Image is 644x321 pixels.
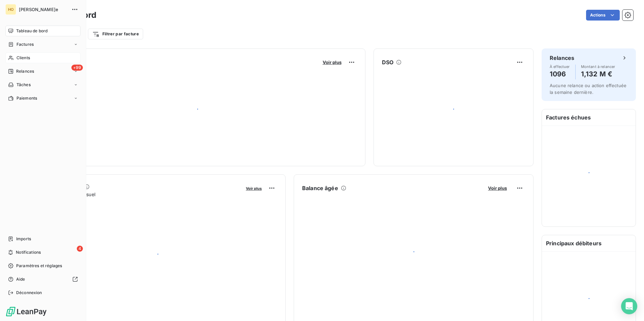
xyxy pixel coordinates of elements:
span: Tableau de bord [16,28,47,34]
span: Clients [17,55,30,61]
div: Open Intercom Messenger [621,298,637,314]
button: Filtrer par facture [88,29,143,39]
h4: 1,132 M € [581,69,615,79]
span: Imports [16,236,31,242]
img: Logo LeanPay [5,306,47,317]
span: Aide [16,276,25,282]
a: Aide [5,274,80,285]
span: Tâches [17,82,31,88]
span: Voir plus [488,185,507,191]
button: Voir plus [321,59,344,65]
span: +99 [71,65,83,71]
div: HO [5,4,16,15]
span: Relances [16,68,34,74]
h4: 1096 [550,69,570,79]
span: Montant à relancer [581,65,615,69]
span: Factures [17,41,34,47]
span: Notifications [16,249,41,255]
span: Paramètres et réglages [16,263,62,269]
span: Voir plus [246,186,262,191]
h6: Principaux débiteurs [542,235,636,251]
span: Paiements [17,95,37,101]
button: Actions [586,10,620,21]
button: Voir plus [244,185,264,191]
button: Voir plus [486,185,509,191]
span: Voir plus [323,60,342,65]
span: [PERSON_NAME]e [19,7,67,12]
h6: Balance âgée [302,184,338,192]
span: 4 [77,246,83,252]
span: À effectuer [550,65,570,69]
h6: Factures échues [542,109,636,126]
h6: DSO [382,58,393,66]
span: Aucune relance ou action effectuée la semaine dernière. [550,83,626,95]
span: Déconnexion [16,290,42,296]
span: Chiffre d'affaires mensuel [38,191,241,198]
h6: Relances [550,54,574,62]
